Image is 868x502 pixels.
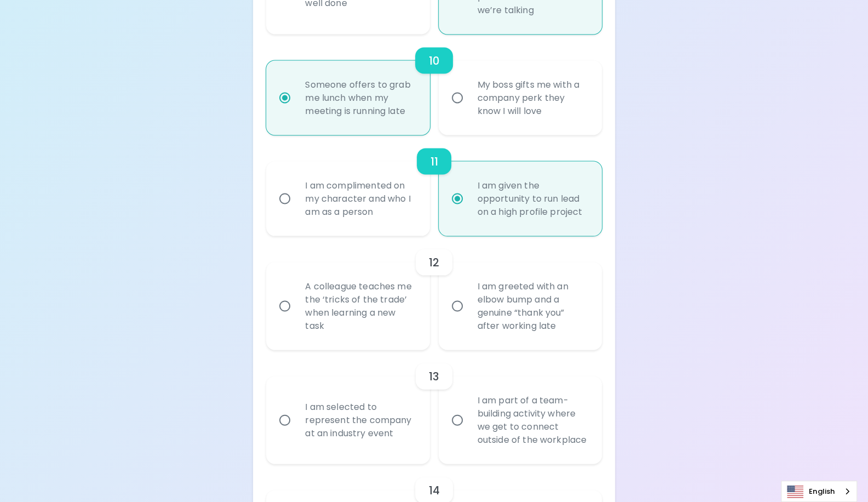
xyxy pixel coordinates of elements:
div: I am selected to represent the company at an industry event [296,387,423,453]
div: choice-group-check [266,34,601,135]
div: Language [781,481,857,502]
div: I am given the opportunity to run lead on a high profile project [469,166,596,231]
h6: 12 [429,253,439,271]
div: I am greeted with an elbow bump and a genuine “thank you” after working late [469,266,596,345]
div: A colleague teaches me the ‘tricks of the trade’ when learning a new task [296,266,423,345]
aside: Language selected: English [781,481,857,502]
h6: 14 [428,481,439,499]
h6: 13 [429,367,439,385]
div: I am complimented on my character and who I am as a person [296,166,423,231]
div: choice-group-check [266,135,601,236]
h6: 11 [430,152,438,170]
div: choice-group-check [266,236,601,350]
div: My boss gifts me with a company perk they know I will love [469,65,596,130]
div: I am part of a team-building activity where we get to connect outside of the workplace [469,380,596,459]
div: Someone offers to grab me lunch when my meeting is running late [296,65,423,130]
div: choice-group-check [266,350,601,464]
h6: 10 [428,52,439,69]
a: English [781,481,856,501]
